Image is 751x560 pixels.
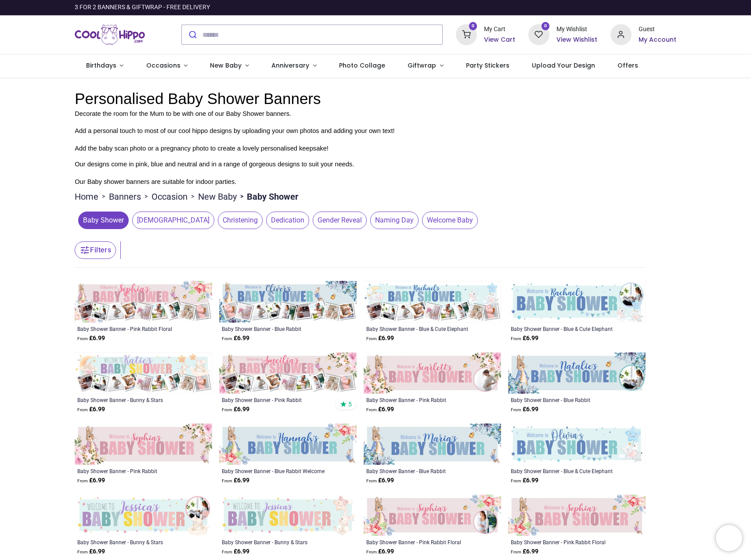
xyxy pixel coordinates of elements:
a: View Cart [484,36,515,44]
iframe: Customer reviews powered by Trustpilot [492,3,676,12]
a: Baby Shower Banner - Blue & Cute Elephant [366,325,472,332]
span: Offers [617,61,638,70]
a: Anniversary [260,54,328,77]
span: From [511,407,521,412]
li: Baby Shower [237,190,298,203]
a: Baby Shower Banner - Blue Rabbit [366,467,472,474]
span: Photo Collage [339,61,385,70]
span: Decorate the room for the Mum to be with one of our Baby Shower banners. [75,110,291,117]
a: Baby Shower Banner - Bunny & Stars [77,396,183,403]
a: Baby Shower Banner - Blue Rabbit [222,325,328,332]
strong: £ 6.99 [366,405,394,414]
span: From [511,336,521,341]
a: Baby Shower Banner - Pink Rabbit [366,396,472,403]
span: > [188,192,198,201]
a: Home [75,190,98,203]
span: Occasions [146,61,181,70]
a: Logo of Cool Hippo [75,22,145,47]
a: Baby Shower Banner - Pink Rabbit [222,396,328,403]
strong: £ 6.99 [511,476,538,485]
a: Baby Shower Banner - Blue Rabbit Welcome [222,467,328,474]
img: Personalised Baby Shower Banner - Pink Rabbit Floral Welcome - Custom Name [508,495,646,536]
span: Add a personal touch to most of our cool hippo designs by uploading your own photos and adding yo... [75,127,394,134]
button: Filters [75,241,116,259]
a: Birthdays [75,54,135,77]
div: My Wishlist [556,25,597,34]
span: > [98,192,109,201]
a: Occasions [135,54,199,77]
img: Personalised Baby Shower Banner - Blue & Cute Elephant - Custom Name [508,424,646,465]
span: 5 [348,400,352,408]
span: Gender Reveal [313,212,367,229]
button: Submit [182,25,202,44]
img: Personalised Baby Shower Banner - Pink Rabbit Floral Welcome - Custom Name & 9 Photo Upload [75,281,212,322]
strong: £ 6.99 [366,547,394,556]
a: Baby Shower Banner - Pink Rabbit Floral Welcome [366,538,472,546]
img: Personalised Baby Shower Banner - Blue & Cute Elephant - Custom Name & 1 Photo Upload [508,281,646,322]
strong: £ 6.99 [77,405,105,414]
strong: £ 6.99 [222,405,249,414]
span: Add the baby scan photo or a pregnancy photo to create a lovely personalised keepsake! [75,145,329,152]
img: Cool Hippo [75,22,145,47]
a: Baby Shower Banner - Bunny & Stars [77,538,183,546]
span: Baby Shower [78,212,129,229]
span: From [222,478,232,483]
strong: £ 6.99 [366,334,394,343]
span: From [366,478,377,483]
span: New Baby [210,61,242,70]
a: Giftwrap [396,54,455,77]
a: My Account [639,36,676,44]
a: New Baby [198,190,237,203]
img: Personalised Baby Shower Banner - Blue & Cute Elephant - Custom Name & 9 Photo Upload [364,281,501,322]
span: From [222,336,232,341]
img: Personalised Baby Shower Banner - Blue Rabbit - Custom Name & 1 Photo Upload [508,352,646,394]
img: Personalised Baby Shower Banner - Blue Rabbit - Custom Name [364,424,501,465]
sup: 0 [469,22,477,30]
a: Baby Shower Banner - Pink Rabbit Floral Welcome [511,538,617,546]
strong: £ 6.99 [77,547,105,556]
span: Dedication [266,212,309,229]
a: Baby Shower Banner - Blue Rabbit [511,396,617,403]
img: Personalised Baby Shower Banner - Bunny & Stars - Custom Name [219,495,357,536]
a: Baby Shower Banner - Pink Rabbit [77,467,183,474]
span: Naming Day [370,212,419,229]
div: Baby Shower Banner - Bunny & Stars [222,538,328,546]
div: 3 FOR 2 BANNERS & GIFTWRAP - FREE DELIVERY [75,3,210,12]
span: From [222,407,232,412]
img: Personalised Baby Shower Banner - Pink Rabbit Floral Welcome - Custom Name & 1 Photo [364,495,501,536]
a: Banners [109,190,141,203]
span: From [511,478,521,483]
strong: £ 6.99 [366,476,394,485]
span: > [141,192,152,201]
a: Baby Shower Banner - Blue & Cute Elephant [511,325,617,332]
sup: 0 [542,22,550,30]
span: From [77,336,88,341]
span: From [77,407,88,412]
button: Welcome Baby [419,212,478,229]
span: > [237,192,247,201]
h6: View Wishlist [556,36,597,44]
span: Birthdays [86,61,116,70]
img: Personalised Baby Shower Banner - Blue Rabbit Welcome - Custom Name [219,424,357,465]
a: New Baby [199,54,260,77]
span: Giftwrap [408,61,436,70]
a: Occasion [152,190,188,203]
a: 0 [456,31,477,38]
span: From [511,549,521,554]
strong: £ 6.99 [222,547,249,556]
strong: £ 6.99 [511,334,538,343]
button: Christening [214,212,263,229]
img: Personalised Baby Shower Banner - Bunny & Stars - Custom Name & 1 Photo Upload [75,495,212,536]
strong: £ 6.99 [77,334,105,343]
